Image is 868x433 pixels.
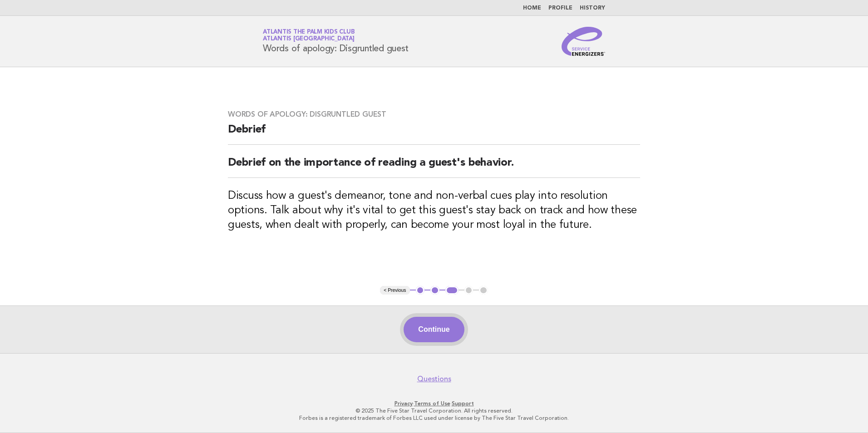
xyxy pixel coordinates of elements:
[263,29,355,42] a: Atlantis The Palm Kids ClubAtlantis [GEOGRAPHIC_DATA]
[548,5,572,11] a: Profile
[562,27,605,56] img: Service Energizers
[417,374,451,384] a: Questions
[452,400,474,407] a: Support
[395,400,413,407] a: Privacy
[156,400,712,407] p: · ·
[263,30,408,53] h1: Words of apology: Disgruntled guest
[228,189,640,232] h3: Discuss how a guest's demeanor, tone and non-verbal cues play into resolution options. Talk about...
[523,5,541,11] a: Home
[228,123,640,145] h2: Debrief
[380,286,409,295] button: < Previous
[430,286,439,295] button: 2
[580,5,605,11] a: History
[228,156,640,178] h2: Debrief on the importance of reading a guest's behavior.
[404,317,464,342] button: Continue
[414,400,450,407] a: Terms of Use
[416,286,425,295] button: 1
[156,414,712,422] p: Forbes is a registered trademark of Forbes LLC used under license by The Five Star Travel Corpora...
[156,407,712,414] p: © 2025 The Five Star Travel Corporation. All rights reserved.
[228,110,640,119] h3: Words of apology: Disgruntled guest
[263,36,355,42] span: Atlantis [GEOGRAPHIC_DATA]
[445,286,459,295] button: 3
